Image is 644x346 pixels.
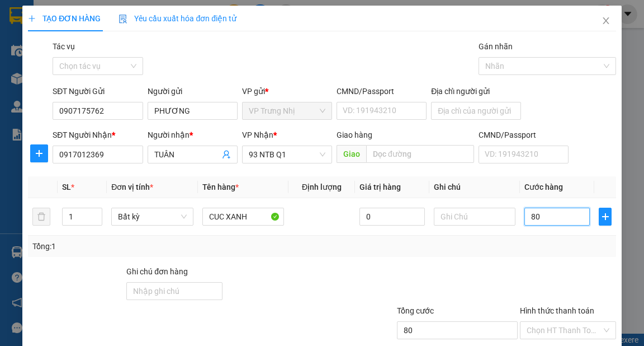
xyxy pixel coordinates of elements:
span: Bất kỳ [118,208,187,225]
span: Giao hàng [337,130,372,139]
span: TẠO ĐƠN HÀNG [28,14,101,23]
div: Người gửi [148,85,238,97]
input: Dọc đường [366,145,474,163]
span: Tổng cước [397,306,434,315]
input: VD: Bàn, Ghế [202,208,285,226]
span: Nhận: [96,11,122,22]
span: VP Nhận [242,130,273,139]
span: Yêu cầu xuất hóa đơn điện tử [119,14,236,23]
div: Tổng: 1 [32,240,249,253]
input: Ghi chú đơn hàng [126,282,222,300]
span: plus [28,15,36,22]
button: plus [30,144,48,162]
span: close [602,16,610,25]
div: 30.000 [8,72,89,86]
div: Địa chỉ người gửi [431,85,521,97]
div: 0908890103 [10,50,88,66]
label: Tác vụ [53,42,75,51]
div: TÚ [96,36,174,50]
th: Ghi chú [429,176,520,198]
span: VP Trưng Nhị [249,102,325,119]
div: TUẤN [10,36,88,50]
span: Cước hàng [524,183,563,191]
img: icon [119,15,127,24]
input: Ghi Chú [434,208,516,226]
label: Hình thức thanh toán [520,306,594,315]
button: Close [590,6,622,37]
button: delete [32,208,50,226]
div: SĐT Người Gửi [53,85,143,97]
div: Người nhận [148,129,238,141]
div: CMND/Passport [337,85,427,97]
label: Gán nhãn [479,42,513,51]
span: user-add [222,150,231,159]
div: VP Trưng Nhị [10,10,88,36]
span: Gửi: [10,11,27,22]
input: 0 [359,208,425,226]
div: CMND/Passport [479,129,569,141]
span: 93 NTB Q1 [249,146,325,163]
span: Giá trị hàng [359,183,401,191]
span: Tên hàng [202,183,239,191]
span: R : [8,73,19,85]
span: plus [599,212,610,221]
span: SL [62,183,71,191]
div: SĐT Người Nhận [53,129,143,141]
button: plus [599,208,611,226]
div: VP gửi [242,85,332,97]
div: 0935498323 [96,50,174,66]
input: Địa chỉ của người gửi [431,102,521,120]
div: 93 NTB Q1 [96,10,174,36]
label: Ghi chú đơn hàng [126,267,188,276]
span: Định lượng [302,183,342,191]
span: Đơn vị tính [111,183,153,191]
span: plus [31,149,48,158]
span: Giao [337,145,366,163]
